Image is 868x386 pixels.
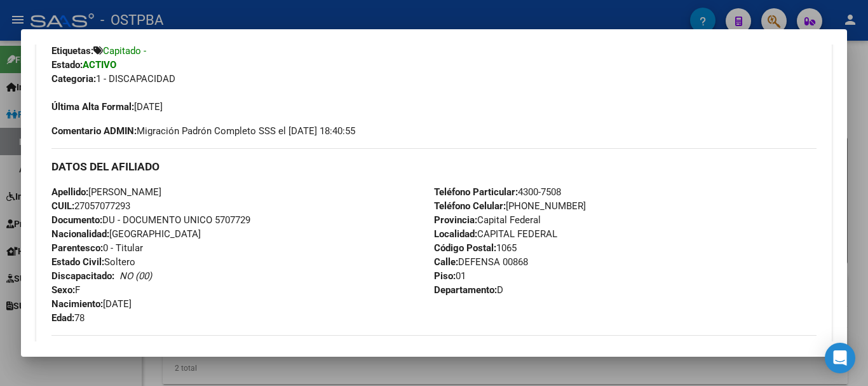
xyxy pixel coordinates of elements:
strong: ACTIVO [83,59,116,71]
strong: Comentario ADMIN: [51,125,137,137]
span: [DATE] [51,101,163,113]
span: [PHONE_NUMBER] [434,200,586,212]
span: [GEOGRAPHIC_DATA] [51,228,201,240]
strong: Sexo: [51,284,75,296]
strong: Parentesco: [51,242,103,254]
strong: Calle: [434,256,458,268]
span: DU - DOCUMENTO UNICO 5707729 [51,214,250,226]
strong: Código Postal: [434,242,496,254]
span: F [51,284,80,296]
span: Migración Padrón Completo SSS el [DATE] 18:40:55 [51,124,355,138]
i: NO (00) [119,270,152,282]
strong: Categoria: [51,73,96,85]
span: 1065 [434,242,517,254]
strong: Documento: [51,214,102,226]
span: 4300-7508 [434,186,561,198]
span: D [434,284,503,296]
span: 27057077293 [51,200,130,212]
div: Open Intercom Messenger [825,343,855,373]
strong: Nacionalidad: [51,228,109,240]
strong: Última Alta Formal: [51,101,134,113]
h3: DATOS DEL AFILIADO [51,160,817,174]
strong: Estado: [51,59,83,71]
strong: Departamento: [434,284,497,296]
strong: Piso: [434,270,456,282]
strong: Teléfono Celular: [434,200,506,212]
strong: Nacimiento: [51,298,103,310]
strong: CUIL: [51,200,74,212]
span: Capitado - [103,45,146,57]
span: Soltero [51,256,135,268]
span: DEFENSA 00868 [434,256,528,268]
span: 0 - Titular [51,242,143,254]
strong: Teléfono Particular: [434,186,518,198]
span: Capital Federal [434,214,541,226]
span: [PERSON_NAME] [51,186,161,198]
strong: Discapacitado: [51,270,114,282]
strong: Apellido: [51,186,88,198]
div: 1 - DISCAPACIDAD [51,72,817,86]
strong: Estado Civil: [51,256,104,268]
strong: Edad: [51,312,74,324]
strong: Localidad: [434,228,477,240]
span: CAPITAL FEDERAL [434,228,557,240]
span: [DATE] [51,298,132,310]
strong: Etiquetas: [51,45,93,57]
strong: Provincia: [434,214,477,226]
span: 01 [434,270,466,282]
span: 78 [51,312,85,324]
